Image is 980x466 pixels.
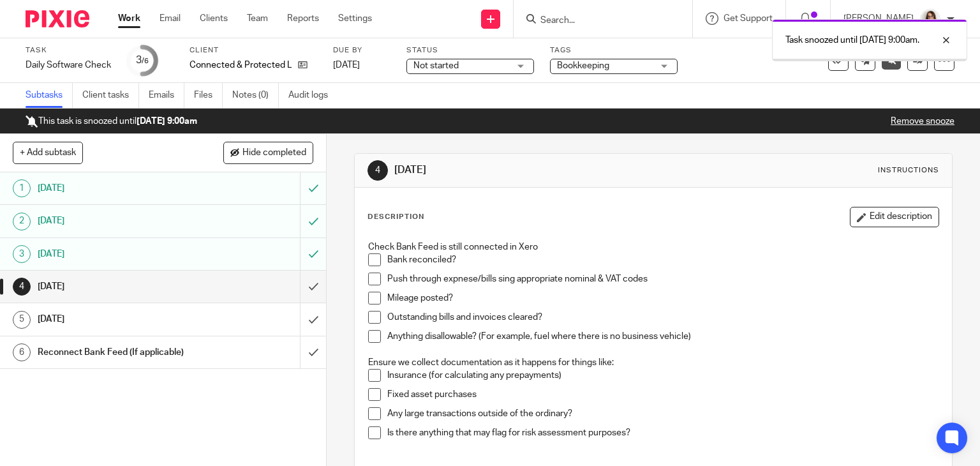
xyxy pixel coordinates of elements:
[13,245,31,263] div: 3
[26,83,73,108] a: Subtasks
[13,142,83,163] button: + Add subtask
[223,142,313,163] button: Hide completed
[413,61,459,70] span: Not started
[368,356,939,369] p: Ensure we collect documentation as it happens for things like:
[82,83,139,108] a: Client tasks
[387,426,939,439] p: Is there anything that may flag for risk assessment purposes?
[38,310,204,329] h1: [DATE]
[13,179,31,197] div: 1
[26,59,111,71] div: Daily Software Check
[38,179,204,198] h1: [DATE]
[136,53,149,68] div: 3
[38,244,204,264] h1: [DATE]
[406,45,534,56] label: Status
[850,207,939,227] button: Edit description
[387,273,939,285] p: Push through expnese/bills sing appropriate nominal & VAT codes
[557,61,609,70] span: Bookkeeping
[149,83,184,108] a: Emails
[387,388,939,401] p: Fixed asset purchases
[288,83,338,108] a: Audit logs
[878,165,939,176] div: Instructions
[287,12,319,25] a: Reports
[160,12,181,25] a: Email
[38,211,204,230] h1: [DATE]
[200,12,228,25] a: Clients
[38,277,204,296] h1: [DATE]
[242,148,306,158] span: Hide completed
[13,278,31,296] div: 4
[189,45,317,56] label: Client
[142,57,149,64] small: /6
[26,45,111,56] label: Task
[194,83,223,108] a: Files
[26,115,197,128] p: This task is snoozed until
[189,59,292,71] p: Connected & Protected Ltd
[367,160,388,181] div: 4
[920,9,940,29] img: Caroline%20-%20HS%20-%20LI.png
[785,34,919,47] p: Task snoozed until [DATE] 9:00am.
[118,12,140,25] a: Work
[891,117,954,126] a: Remove snooze
[338,12,372,25] a: Settings
[13,311,31,329] div: 5
[38,343,204,362] h1: Reconnect Bank Feed (If applicable)
[387,407,939,420] p: Any large transactions outside of the ordinary?
[368,241,939,253] p: Check Bank Feed is still connected in Xero
[387,292,939,304] p: Mileage posted?
[13,213,31,230] div: 2
[387,330,939,343] p: Anything disallowable? (For example, fuel where there is no business vehicle)
[367,212,424,222] p: Description
[137,117,197,126] b: [DATE] 9:00am
[394,163,680,177] h1: [DATE]
[333,45,390,56] label: Due by
[247,12,268,25] a: Team
[13,343,31,361] div: 6
[26,10,89,27] img: Pixie
[232,83,279,108] a: Notes (0)
[333,61,360,70] span: [DATE]
[387,311,939,324] p: Outstanding bills and invoices cleared?
[387,369,939,382] p: Insurance (for calculating any prepayments)
[387,253,939,266] p: Bank reconciled?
